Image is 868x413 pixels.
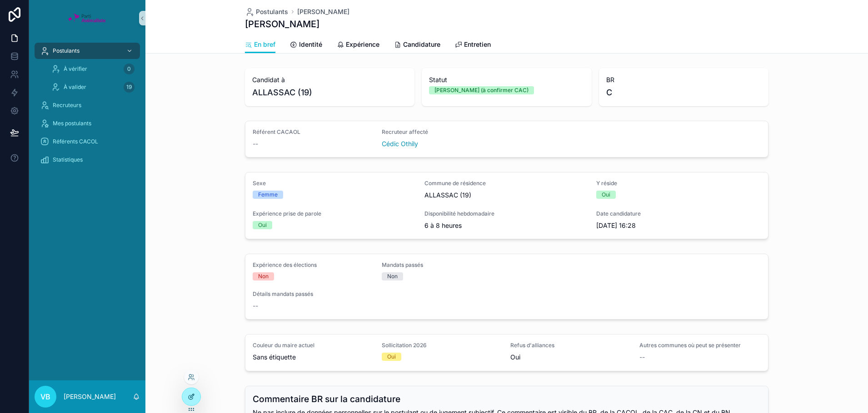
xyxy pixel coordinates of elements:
span: À valider [64,84,86,91]
span: Autres communes où peut se présenter [639,342,741,349]
span: Recruteur affecté [382,128,428,135]
a: Statistiques [35,152,140,168]
span: Sexe [253,180,266,187]
span: Postulants [53,47,80,54]
span: Recruteurs [53,102,81,109]
img: App logo [65,11,110,25]
span: VB [40,391,50,402]
span: Oui [510,353,632,362]
span: -- [253,301,258,310]
span: Expérience prise de parole [253,210,321,217]
div: Femme [258,191,278,199]
a: Postulants [35,43,140,59]
div: Oui [387,353,396,361]
a: À valider19 [45,79,140,95]
a: Postulants [245,7,288,16]
a: Entretien [455,36,491,54]
span: C [606,86,612,99]
a: Cédic Othily [382,139,418,148]
span: Mandats passés [382,261,423,268]
a: Recruteurs [35,97,140,113]
span: Identité [299,40,322,49]
a: En bref [245,36,275,54]
a: [PERSON_NAME] [297,7,349,16]
span: Postulants [256,7,288,16]
div: 0 [124,64,135,74]
a: À vérifier0 [45,61,140,77]
span: Date candidature [596,210,641,217]
span: [DATE] 16:28 [596,221,761,230]
p: [PERSON_NAME] [64,392,116,401]
div: Oui [602,191,610,199]
div: 19 [124,82,135,93]
span: Candidature [403,40,440,49]
span: Disponibilité hebdomadaire [424,210,494,217]
h2: Commentaire BR sur la candidature [253,393,400,404]
div: scrollable content [29,36,145,180]
span: Détails mandats passés [253,290,313,297]
span: Expérience [346,40,379,49]
span: Référents CACOL [53,138,98,145]
a: Candidature [394,36,440,54]
div: Non [258,272,269,280]
a: Identité [290,36,322,54]
div: [PERSON_NAME] (à confirmer CAC) [434,86,529,94]
span: Sans étiquette [253,353,374,362]
span: Sollicitation 2026 [382,342,427,349]
div: Non [387,272,398,280]
span: Statut [429,75,584,84]
span: Expérience des élections [253,261,317,268]
span: ALLASSAC (19) [424,191,589,200]
span: ALLASSAC (19) [252,86,407,99]
div: Oui [258,221,267,229]
span: Référent CACAOL [253,128,300,135]
span: Statistiques [53,156,83,163]
span: 6 à 8 heures [424,221,589,230]
span: En bref [254,40,275,49]
span: Refus d'alliances [510,342,554,349]
span: Couleur du maire actuel [253,342,314,349]
span: -- [253,139,258,148]
span: Candidat à [252,75,407,84]
span: À vérifier [64,65,87,73]
h1: [PERSON_NAME] [245,18,319,30]
span: -- [639,353,645,362]
span: Commune de résidence [424,180,486,187]
a: Référents CACOL [35,133,140,150]
span: Mes postulants [53,120,91,127]
span: Entretien [464,40,491,49]
span: Y réside [596,180,617,187]
a: Expérience [337,36,379,54]
span: BR [606,75,761,84]
a: Mes postulants [35,115,140,132]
